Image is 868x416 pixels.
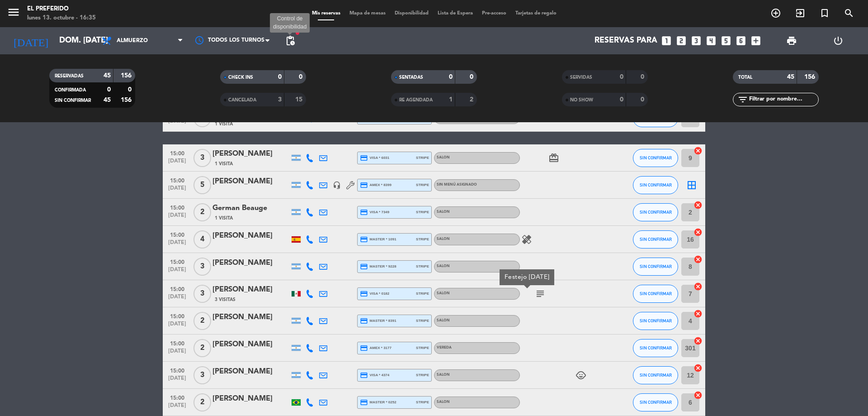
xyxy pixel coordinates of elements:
i: headset_mic [333,181,341,189]
span: SIN CONFIRMAR [640,210,672,215]
span: amex * 8399 [360,181,392,189]
span: stripe [416,209,429,215]
span: 5 [193,176,211,194]
span: 15:00 [166,148,189,158]
strong: 45 [787,74,794,80]
i: search [844,8,854,19]
span: 15:00 [166,229,189,239]
span: SIN CONFIRMAR [640,182,672,187]
span: [DATE] [166,402,189,413]
i: cancel [693,146,703,155]
span: master * 0252 [360,398,396,406]
span: Lista de Espera [433,11,477,16]
i: [DATE] [7,31,55,51]
span: Pre-acceso [477,11,511,16]
span: 15:00 [166,365,189,375]
input: Filtrar por nombre... [748,95,818,105]
span: SALON [437,400,450,404]
div: El Preferido [27,5,96,14]
span: [DATE] [166,185,189,196]
strong: 15 [295,96,304,103]
i: credit_card [360,263,368,271]
span: 2 [193,393,211,411]
strong: 0 [641,74,646,80]
div: [PERSON_NAME] [212,366,289,378]
i: add_circle_outline [770,8,781,19]
strong: 156 [121,97,133,103]
span: NO SHOW [570,98,593,102]
span: [DATE] [166,158,189,168]
i: credit_card [360,181,368,189]
span: 15:00 [166,256,189,267]
span: [DATE] [166,321,189,331]
strong: 0 [620,74,623,80]
span: stripe [416,236,429,242]
span: [DATE] [166,239,189,250]
span: stripe [416,399,429,405]
div: [PERSON_NAME] [212,311,289,323]
button: menu [7,5,20,22]
span: SALON [437,292,450,295]
span: Tarjetas de regalo [511,11,561,16]
span: SIN CONFIRMAR [55,98,91,103]
span: amex * 3177 [360,344,392,352]
i: credit_card [360,154,368,162]
span: [DATE] [166,348,189,359]
i: card_giftcard [548,153,559,163]
span: CONFIRMADA [55,88,86,92]
button: SIN CONFIRMAR [633,312,678,330]
span: stripe [416,182,429,188]
span: SIN CONFIRMAR [640,237,672,242]
span: 2 [193,339,211,357]
span: SIN CONFIRMAR [640,264,672,269]
div: [PERSON_NAME] [212,148,289,160]
span: stripe [416,372,429,378]
span: visa * 7349 [360,208,389,216]
span: SALON [437,156,450,159]
span: 1 Visita [215,120,233,128]
i: cancel [693,282,703,291]
span: 3 [193,366,211,384]
span: TOTAL [738,75,752,80]
span: stripe [416,345,429,351]
div: [PERSON_NAME] [212,284,289,296]
span: 3 [193,258,211,276]
i: turned_in_not [819,8,830,19]
span: [DATE] [166,267,189,277]
span: SALON [437,210,450,214]
i: cancel [693,391,703,400]
strong: 45 [104,72,111,79]
span: master * 9228 [360,263,396,271]
strong: 0 [107,86,111,93]
span: SIN CONFIRMAR [640,318,672,323]
span: Almuerzo [117,38,148,44]
span: SIN CONFIRMAR [640,291,672,296]
span: SERVIDAS [570,75,592,80]
div: [PERSON_NAME] [212,257,289,269]
i: menu [7,5,20,19]
span: 15:00 [166,392,189,402]
i: healing [521,234,532,245]
span: [DATE] [166,375,189,386]
i: credit_card [360,398,368,406]
strong: 0 [278,74,282,80]
span: 3 [193,285,211,303]
span: 3 [193,149,211,167]
i: credit_card [360,344,368,352]
i: credit_card [360,371,368,379]
strong: 2 [470,96,475,103]
div: [PERSON_NAME] [212,230,289,242]
button: SIN CONFIRMAR [633,176,678,194]
span: [DATE] [166,118,189,129]
button: SIN CONFIRMAR [633,149,678,167]
i: add_box [750,35,762,47]
span: [DATE] [166,294,189,304]
i: looks_6 [735,35,747,47]
i: border_all [686,180,697,191]
span: visa * 6031 [360,154,389,162]
i: cancel [693,201,703,210]
i: arrow_drop_down [84,35,95,46]
span: 2 [193,312,211,330]
span: SIN CONFIRMAR [640,155,672,160]
span: 3 Visitas [215,296,236,303]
